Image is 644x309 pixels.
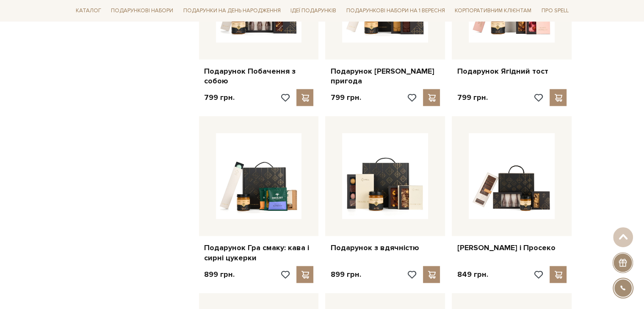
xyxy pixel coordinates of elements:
a: Каталог [72,4,105,17]
p: 899 грн. [204,270,235,279]
a: Подарунок [PERSON_NAME] пригода [330,66,440,86]
p: 799 грн. [457,93,487,102]
a: Подарунок Гра смаку: кава і сирні цукерки [204,243,314,263]
a: Подарунок з вдячністю [330,243,440,253]
a: Подарунок Побачення з собою [204,66,314,86]
a: Про Spell [538,4,572,17]
a: Подарункові набори [108,4,177,17]
a: Подарунок Ягідний тост [457,66,567,76]
p: 799 грн. [330,93,361,102]
p: 899 грн. [330,270,361,279]
a: Ідеї подарунків [287,4,340,17]
p: 799 грн. [204,93,235,102]
a: Корпоративним клієнтам [451,3,535,18]
a: [PERSON_NAME] і Просеко [457,243,567,253]
p: 849 грн. [457,270,488,279]
a: Подарункові набори на 1 Вересня [343,3,448,18]
a: Подарунки на День народження [180,4,284,17]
